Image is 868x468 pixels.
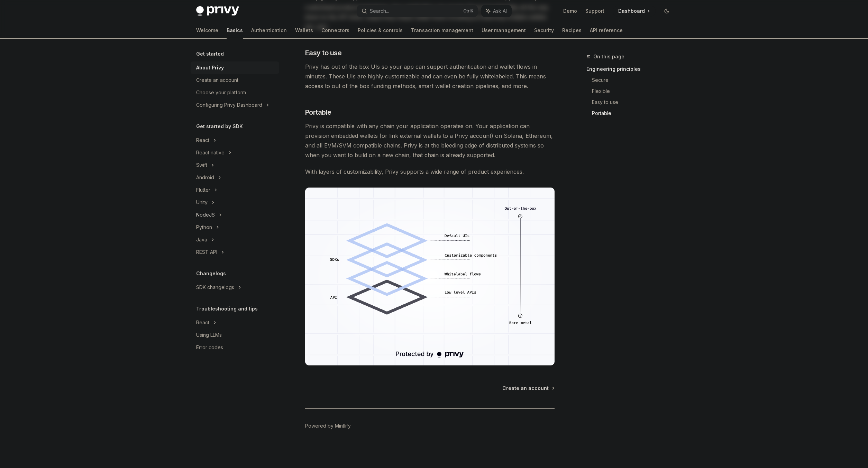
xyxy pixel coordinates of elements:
[502,385,549,392] span: Create an account
[191,329,279,341] a: Using LLMs
[196,198,208,207] div: Unity
[196,269,226,278] h5: Changelogs
[196,283,234,292] div: SDK changelogs
[305,62,555,91] span: Privy has out of the box UIs so your app can support authentication and wallet flows in minutes. ...
[585,8,604,15] a: Support
[305,107,331,117] span: Portable
[196,223,212,231] div: Python
[196,211,215,219] div: NodeJS
[196,76,238,84] div: Create an account
[196,88,246,97] div: Choose your platform
[196,318,209,327] div: React
[305,188,555,365] img: images/Customization.png
[191,74,279,86] a: Create an account
[563,8,577,15] a: Demo
[191,61,279,74] a: About Privy
[196,343,223,352] div: Error codes
[411,22,473,39] a: Transaction management
[196,305,258,313] h5: Troubleshooting and tips
[196,22,218,39] a: Welcome
[592,86,678,97] a: Flexible
[592,75,678,86] a: Secure
[593,52,624,61] span: On this page
[196,248,217,256] div: REST API
[618,8,645,15] span: Dashboard
[357,5,478,17] button: Search...CtrlK
[196,161,207,169] div: Swift
[502,385,554,392] a: Create an account
[196,122,243,131] h5: Get started by SDK
[305,121,555,160] span: Privy is compatible with any chain your application operates on. Your application can provision e...
[251,22,287,39] a: Authentication
[305,422,351,429] a: Powered by Mintlify
[196,136,209,144] div: React
[305,48,342,58] span: Easy to use
[196,101,262,109] div: Configuring Privy Dashboard
[321,22,349,39] a: Connectors
[196,236,207,244] div: Java
[358,22,403,39] a: Policies & controls
[196,186,210,194] div: Flutter
[191,86,279,99] a: Choose your platform
[613,6,656,17] a: Dashboard
[196,149,225,157] div: React native
[227,22,243,39] a: Basics
[592,97,678,108] a: Easy to use
[305,167,555,176] span: With layers of customizability, Privy supports a wide range of product experiences.
[196,173,214,182] div: Android
[295,22,313,39] a: Wallets
[493,8,507,15] span: Ask AI
[196,50,224,58] h5: Get started
[482,22,526,39] a: User management
[196,331,222,339] div: Using LLMs
[370,7,389,15] div: Search...
[196,6,239,16] img: dark logo
[661,6,672,17] button: Toggle dark mode
[592,108,678,119] a: Portable
[196,64,224,72] div: About Privy
[534,22,554,39] a: Security
[191,341,279,354] a: Error codes
[586,64,678,75] a: Engineering principles
[481,5,512,17] button: Ask AI
[590,22,623,39] a: API reference
[463,8,474,14] span: Ctrl K
[562,22,582,39] a: Recipes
